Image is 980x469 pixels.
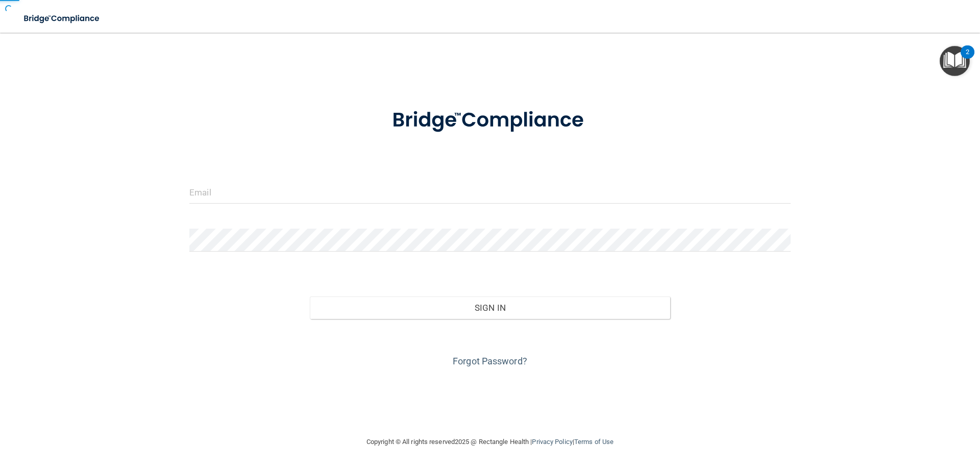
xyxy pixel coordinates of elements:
[371,94,609,147] img: bridge_compliance_login_screen.278c3ca4.svg
[15,8,109,29] img: bridge_compliance_login_screen.278c3ca4.svg
[310,297,671,319] button: Sign In
[532,438,572,446] a: Privacy Policy
[574,438,614,446] a: Terms of Use
[966,52,969,65] div: 2
[189,181,791,204] input: Email
[304,426,676,458] div: Copyright © All rights reserved 2025 @ Rectangle Health | |
[453,356,527,366] a: Forgot Password?
[940,46,970,76] button: Open Resource Center, 2 new notifications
